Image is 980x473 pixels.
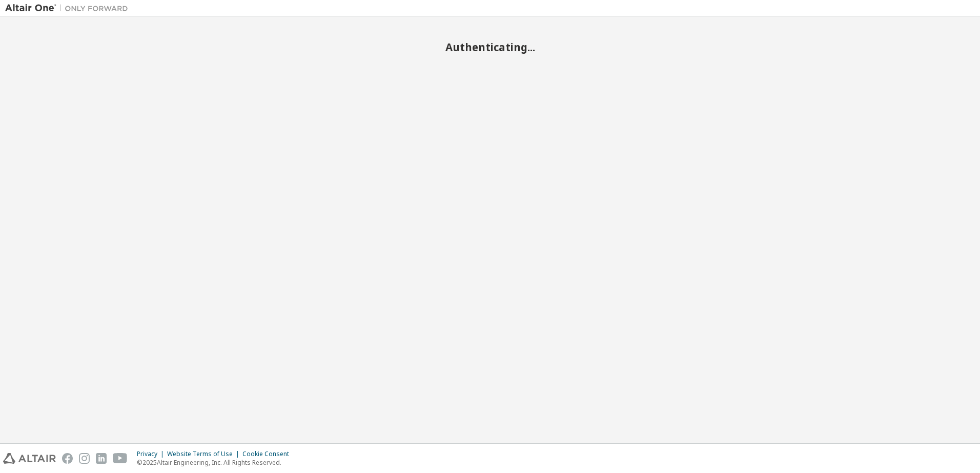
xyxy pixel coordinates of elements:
[167,450,242,458] div: Website Terms of Use
[113,453,128,464] img: youtube.svg
[96,453,107,464] img: linkedin.svg
[3,453,56,464] img: altair_logo.svg
[242,450,295,458] div: Cookie Consent
[137,450,167,458] div: Privacy
[137,458,295,467] p: © 2025 Altair Engineering, Inc. All Rights Reserved.
[5,3,133,13] img: Altair One
[62,453,73,464] img: facebook.svg
[79,453,90,464] img: instagram.svg
[5,40,975,54] h2: Authenticating...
